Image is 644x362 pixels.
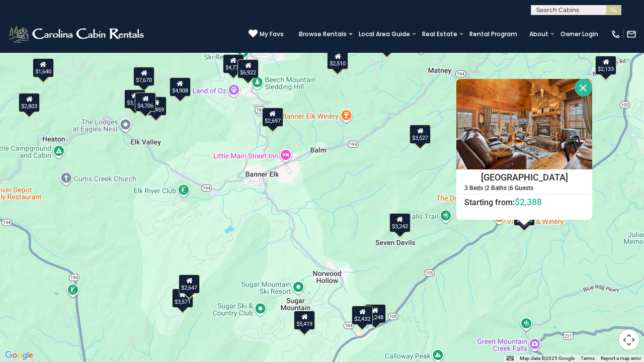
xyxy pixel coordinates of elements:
[611,29,621,39] img: phone-regular-white.png
[510,185,533,192] h5: 6 Guests
[294,27,352,41] a: Browse Rentals
[486,185,510,192] h5: 2 Baths |
[260,30,284,39] span: My Favs
[8,24,147,44] img: White-1-2.png
[410,125,431,144] div: $3,527
[464,185,486,192] h5: 3 Beds |
[464,27,522,41] a: Rental Program
[515,197,542,207] span: $2,388
[456,79,592,169] img: Boulder Lodge
[457,197,592,207] h6: Starting from:
[626,29,636,39] img: mail-regular-white.png
[555,27,603,41] a: Owner Login
[456,169,592,208] a: [GEOGRAPHIC_DATA] 3 Beds | 2 Baths | 6 Guests Starting from:$2,388
[524,27,553,41] a: About
[354,27,415,41] a: Local Area Guide
[457,170,592,185] h4: [GEOGRAPHIC_DATA]
[249,29,284,39] a: My Favs
[417,27,462,41] a: Real Estate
